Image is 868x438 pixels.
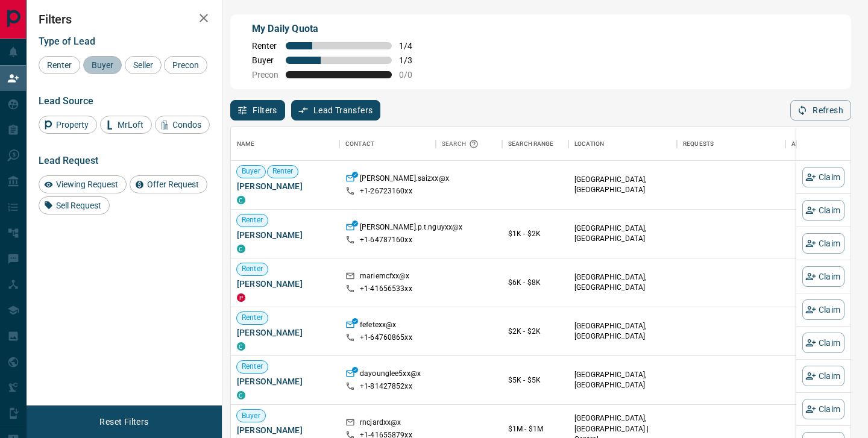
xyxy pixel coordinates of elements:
[574,127,604,161] div: Location
[508,127,554,161] div: Search Range
[360,186,412,196] p: +1- 26723160xx
[231,127,339,161] div: Name
[113,120,148,130] span: MrLoft
[252,70,278,80] span: Precon
[168,60,203,70] span: Precon
[237,215,268,225] span: Renter
[143,180,203,189] span: Offer Request
[502,127,568,161] div: Search Range
[399,70,426,80] span: 0 / 0
[802,299,844,320] button: Claim
[802,333,844,353] button: Claim
[237,411,265,421] span: Buyer
[442,127,482,161] div: Search
[83,56,122,74] div: Buyer
[39,12,210,27] h2: Filters
[237,264,268,274] span: Renter
[230,100,285,120] button: Filters
[237,180,333,192] span: [PERSON_NAME]
[802,266,844,287] button: Claim
[52,120,93,130] span: Property
[574,224,671,244] p: [GEOGRAPHIC_DATA], [GEOGRAPHIC_DATA]
[237,166,265,177] span: Buyer
[677,127,785,161] div: Requests
[237,196,245,204] div: condos.ca
[508,277,562,288] p: $6K - $8K
[237,313,268,323] span: Renter
[39,175,127,193] div: Viewing Request
[92,411,156,432] button: Reset Filters
[508,424,562,434] p: $1M - $1M
[574,272,671,293] p: [GEOGRAPHIC_DATA], [GEOGRAPHIC_DATA]
[360,369,421,381] p: dayounglee5xx@x
[39,56,80,74] div: Renter
[683,127,714,161] div: Requests
[43,60,76,70] span: Renter
[39,196,110,214] div: Sell Request
[39,95,93,107] span: Lead Source
[252,41,278,51] span: Renter
[129,60,157,70] span: Seller
[125,56,162,74] div: Seller
[237,245,245,253] div: condos.ca
[508,326,562,337] p: $2K - $2K
[252,22,426,36] p: My Daily Quota
[802,200,844,221] button: Claim
[237,391,245,399] div: condos.ca
[345,127,374,161] div: Contact
[360,174,449,186] p: [PERSON_NAME].saizxx@x
[360,284,412,294] p: +1- 41656533xx
[802,167,844,187] button: Claim
[339,127,436,161] div: Contact
[802,366,844,386] button: Claim
[237,278,333,290] span: [PERSON_NAME]
[360,418,401,430] p: rncjardxx@x
[268,166,298,177] span: Renter
[237,327,333,339] span: [PERSON_NAME]
[100,116,152,134] div: MrLoft
[399,55,426,65] span: 1 / 3
[574,370,671,390] p: [GEOGRAPHIC_DATA], [GEOGRAPHIC_DATA]
[574,175,671,195] p: [GEOGRAPHIC_DATA], [GEOGRAPHIC_DATA]
[39,155,98,166] span: Lead Request
[52,180,122,189] span: Viewing Request
[237,293,245,302] div: property.ca
[87,60,118,70] span: Buyer
[130,175,207,193] div: Offer Request
[802,399,844,419] button: Claim
[39,116,97,134] div: Property
[790,100,851,120] button: Refresh
[508,228,562,239] p: $1K - $2K
[155,116,210,134] div: Condos
[568,127,677,161] div: Location
[237,361,268,372] span: Renter
[164,56,207,74] div: Precon
[237,342,245,351] div: condos.ca
[291,100,381,120] button: Lead Transfers
[399,41,426,51] span: 1 / 4
[168,120,206,130] span: Condos
[360,381,412,392] p: +1- 81427852xx
[237,375,333,387] span: [PERSON_NAME]
[252,55,278,65] span: Buyer
[237,424,333,436] span: [PERSON_NAME]
[237,229,333,241] span: [PERSON_NAME]
[508,375,562,386] p: $5K - $5K
[360,320,396,333] p: fefetexx@x
[52,201,105,210] span: Sell Request
[237,127,255,161] div: Name
[574,321,671,342] p: [GEOGRAPHIC_DATA], [GEOGRAPHIC_DATA]
[802,233,844,254] button: Claim
[360,222,462,235] p: [PERSON_NAME].p.t.nguyxx@x
[360,235,412,245] p: +1- 64787160xx
[39,36,95,47] span: Type of Lead
[360,271,410,284] p: mariemcfxx@x
[360,333,412,343] p: +1- 64760865xx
